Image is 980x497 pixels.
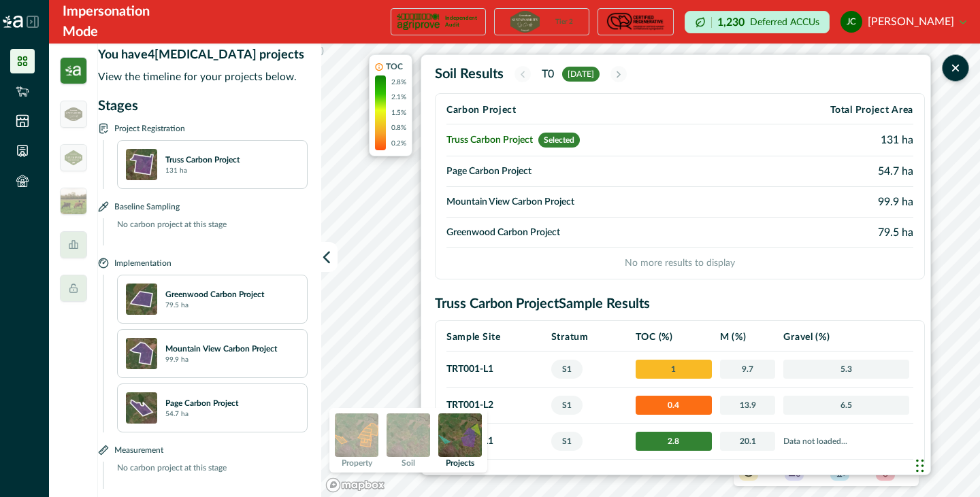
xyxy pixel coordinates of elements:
[98,96,308,116] p: Stages
[605,11,666,33] img: certification logo
[840,5,966,38] button: justin costello[PERSON_NAME]
[734,187,913,218] td: 99.9 ha
[783,434,909,448] p: Data not loaded...
[551,432,583,451] span: S1
[165,355,189,365] p: 99.9 ha
[397,11,440,33] img: certification logo
[114,443,163,456] p: Measurement
[547,324,632,352] th: Stratum
[636,360,712,379] span: 1
[542,66,554,82] p: T0
[446,248,913,271] p: No more results to display
[734,97,913,124] th: Total Project Area
[391,92,406,103] p: 2.1%
[717,17,745,28] p: 1,230
[734,218,913,248] td: 79.5 ha
[446,424,547,460] td: TRT002 - L1
[912,432,980,497] iframe: Chat Widget
[720,396,776,415] span: 13.9
[916,445,924,486] div: Drag
[114,122,185,135] p: Project Registration
[391,108,406,118] p: 1.5%
[98,69,313,85] p: View the timeline for your projects below.
[446,187,734,218] td: Mountain View Carbon Project
[446,324,547,352] th: Sample Site
[446,218,734,248] td: Greenwood Carbon Project
[126,338,157,369] img: xk8cwYAAAAGSURBVAMAwkP5u4E3TooAAAAASUVORK5CYII=
[342,459,372,467] p: Property
[60,188,87,215] img: insight_readygraze-175b0a17.jpg
[109,218,308,245] p: No carbon project at this stage
[551,396,583,415] span: S1
[438,413,482,457] img: projects preview
[538,133,580,148] span: Selected
[165,397,238,409] p: Page Carbon Project
[446,388,547,424] td: TRT001 - L2
[734,124,913,156] td: 131 ha
[445,15,480,29] p: Independent Audit
[165,343,277,355] p: Mountain View Carbon Project
[779,324,913,352] th: Gravel (%)
[636,396,712,415] span: 0.4
[165,301,189,311] p: 79.5 ha
[446,156,734,187] td: Page Carbon Project
[551,360,583,379] span: S1
[126,284,157,315] img: hTXmkwAAAAZJREFUAwAG0y3+Zuk6LwAAAABJRU5ErkJggg==
[391,123,406,133] p: 0.8%
[435,66,504,82] h2: Soil Results
[335,413,378,457] img: property preview
[446,460,547,496] td: TRT002 - L2
[402,459,415,467] p: Soil
[391,78,406,88] p: 2.8%
[555,18,573,25] p: Tier 2
[321,44,980,497] canvas: Map
[387,413,430,457] img: soil preview
[510,11,539,33] img: certification logo
[446,352,547,388] td: TRT001 - L1
[165,288,264,301] p: Greenwood Carbon Project
[109,462,308,489] p: No carbon project at this stage
[126,392,157,424] img: xdjFSQAAAAGSURBVAMAyJHkuujsEzoAAAAASUVORK5CYII=
[114,200,180,213] p: Baseline Sampling
[126,149,157,180] img: nllRNgAAAAZJREFUAwCg2f6oK2ObPQAAAABJRU5ErkJggg==
[750,17,819,27] p: Deferred ACCUs
[386,61,403,73] p: TOC
[435,296,925,312] h2: Truss Carbon Project Sample Results
[60,57,87,84] img: insight_carbon-39e2b7a3.png
[720,360,776,379] span: 9.7
[65,107,82,121] img: greenham_logo-5a2340bd.png
[446,97,734,124] th: Carbon Project
[734,156,913,187] td: 54.7 ha
[98,49,313,61] p: You have 4 [MEDICAL_DATA] projects
[446,459,474,467] p: Projects
[114,256,171,269] p: Implementation
[716,324,780,352] th: M (%)
[391,139,406,149] p: 0.2%
[165,166,187,176] p: 131 ha
[65,150,82,165] img: greenham_never_ever-a684a177.png
[63,1,169,42] div: Impersonation Mode
[165,409,189,419] p: 54.7 ha
[783,396,909,415] span: 6.5
[562,67,600,82] span: [DATE]
[636,432,712,451] span: 2.8
[325,477,385,493] a: Mapbox logo
[165,154,240,166] p: Truss Carbon Project
[3,16,23,28] img: Logo
[783,360,909,379] span: 5.3
[720,432,776,451] span: 20.1
[446,124,734,156] td: Truss Carbon Project
[632,324,716,352] th: TOC (%)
